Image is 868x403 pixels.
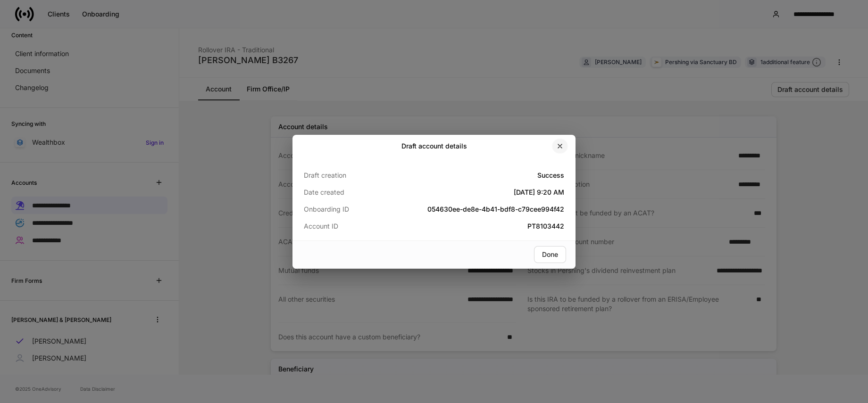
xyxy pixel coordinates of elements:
[304,222,391,231] p: Account ID
[391,205,564,214] h5: 054630ee-de8e-4b41-bdf8-c79cee994f42
[542,251,558,258] div: Done
[391,222,564,231] h5: PT8103442
[401,141,467,151] h2: Draft account details
[391,188,564,197] h5: [DATE] 9:20 AM
[391,171,564,180] h5: Success
[304,205,391,214] p: Onboarding ID
[304,188,391,197] p: Date created
[534,246,566,263] button: Done
[304,171,391,180] p: Draft creation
